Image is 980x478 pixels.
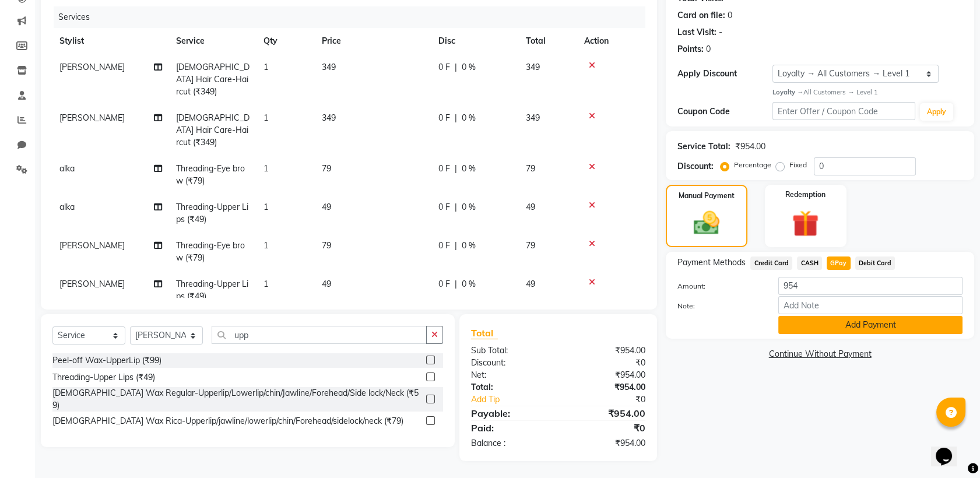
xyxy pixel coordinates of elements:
div: Service Total: [677,140,730,153]
span: 349 [526,62,540,72]
span: 0 F [438,61,450,73]
span: 0 F [438,240,450,252]
button: Add Payment [778,316,963,334]
label: Percentage [734,160,771,170]
span: 0 % [462,163,476,175]
div: [DEMOGRAPHIC_DATA] Wax Regular-Upperlip/Lowerlip/chin/Jawline/Forehead/Side lock/Neck (₹59) [52,387,421,412]
label: Note: [669,301,770,311]
span: | [455,112,457,124]
span: 0 F [438,163,450,175]
span: 79 [322,163,331,174]
span: 49 [526,202,535,212]
div: ₹0 [574,393,654,406]
span: GPay [827,256,851,270]
span: 79 [526,163,535,174]
span: 0 % [462,278,476,290]
span: 0 F [438,112,450,124]
div: Sub Total: [462,345,559,357]
th: Qty [257,28,315,54]
th: Stylist [52,28,169,54]
div: Threading-Upper Lips (₹49) [52,371,155,384]
input: Amount [778,277,963,295]
span: Threading-Upper Lips (₹49) [176,202,248,224]
span: 349 [322,113,336,123]
div: Net: [462,369,559,381]
input: Add Note [778,296,963,314]
th: Total [519,28,577,54]
strong: Loyalty → [772,88,803,96]
th: Price [315,28,431,54]
div: ₹954.00 [735,140,765,153]
a: Add Tip [462,393,574,406]
span: Payment Methods [677,256,746,269]
iframe: chat widget [931,431,968,466]
div: Card on file: [677,9,725,22]
div: [DEMOGRAPHIC_DATA] Wax Rica-Upperlip/jawline/lowerlip/chin/Forehead/sidelock/neck (₹79) [52,415,403,427]
th: Disc [431,28,519,54]
span: 349 [526,113,540,123]
label: Amount: [669,281,770,291]
div: ₹954.00 [559,406,655,420]
span: Threading-Eye brow (₹79) [176,163,245,186]
span: 0 % [462,201,476,213]
span: 349 [322,62,336,72]
span: Debit Card [855,256,895,270]
span: 49 [322,279,331,289]
span: 1 [264,113,268,123]
img: _gift.svg [784,207,827,240]
span: [PERSON_NAME] [59,279,125,289]
div: Paid: [462,421,559,435]
span: CASH [797,256,822,270]
span: | [455,240,457,252]
div: ₹954.00 [559,381,655,393]
span: 1 [264,279,268,289]
div: Balance : [462,437,559,449]
span: | [455,61,457,73]
img: _cash.svg [686,208,728,238]
th: Service [169,28,257,54]
span: 79 [322,240,331,251]
span: Threading-Upper Lips (₹49) [176,279,248,301]
span: Total [471,327,498,339]
label: Manual Payment [679,191,735,201]
div: Coupon Code [677,106,772,118]
div: ₹954.00 [559,369,655,381]
span: 0 % [462,61,476,73]
span: | [455,201,457,213]
input: Enter Offer / Coupon Code [772,102,915,120]
div: Points: [677,43,704,55]
th: Action [577,28,645,54]
div: ₹0 [559,421,655,435]
span: 49 [526,279,535,289]
span: 0 F [438,201,450,213]
span: 1 [264,240,268,251]
label: Fixed [789,160,807,170]
div: Peel-off Wax-UpperLip (₹99) [52,354,161,367]
span: | [455,163,457,175]
span: [PERSON_NAME] [59,240,125,251]
span: 1 [264,163,268,174]
div: - [719,26,722,38]
div: ₹954.00 [559,345,655,357]
span: Threading-Eye brow (₹79) [176,240,245,263]
div: 0 [728,9,732,22]
span: [PERSON_NAME] [59,62,125,72]
div: Services [54,6,654,28]
span: 1 [264,62,268,72]
span: Credit Card [750,256,792,270]
span: | [455,278,457,290]
div: All Customers → Level 1 [772,87,963,97]
div: Discount: [677,160,714,173]
label: Redemption [785,189,826,200]
span: alka [59,202,75,212]
span: 0 % [462,240,476,252]
span: 0 % [462,112,476,124]
div: ₹954.00 [559,437,655,449]
span: 0 F [438,278,450,290]
div: Discount: [462,357,559,369]
div: 0 [706,43,711,55]
span: [PERSON_NAME] [59,113,125,123]
span: 79 [526,240,535,251]
span: [DEMOGRAPHIC_DATA] Hair Care-Haircut (₹349) [176,62,250,97]
div: Payable: [462,406,559,420]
